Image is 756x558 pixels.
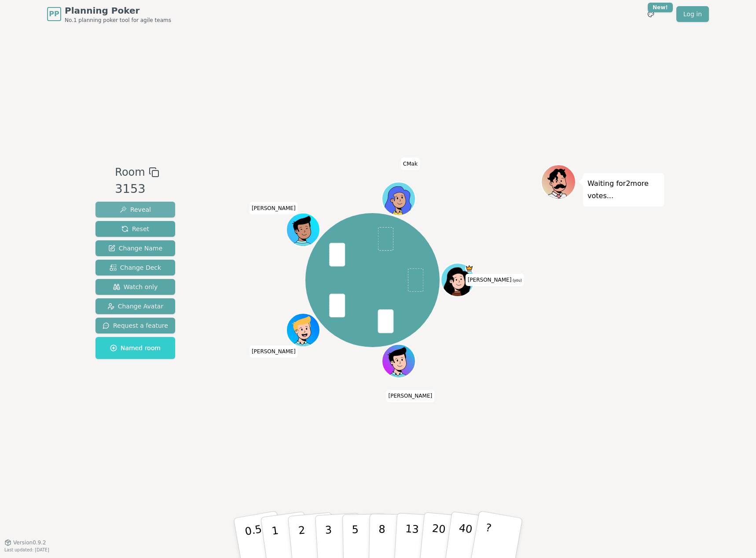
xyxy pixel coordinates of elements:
span: (you) [511,279,522,283]
span: Version 0.9.2 [13,539,46,546]
button: New! [643,6,659,22]
span: Change Deck [110,263,161,272]
span: Room [115,164,145,180]
span: Last updated: [DATE] [4,547,49,552]
button: Version0.9.2 [4,539,46,546]
span: Planning Poker [65,4,171,17]
span: No.1 planning poker tool for agile teams [65,17,171,24]
span: Change Name [108,244,162,253]
p: Waiting for 2 more votes... [587,178,660,202]
span: Click to change your name [466,274,524,286]
span: Click to change your name [250,346,298,358]
span: Change Avatar [107,302,164,311]
button: Reveal [95,202,175,217]
div: 3153 [115,180,159,198]
span: Reset [121,225,149,233]
span: Cristina is the host [465,264,473,272]
div: New! [648,3,673,12]
span: Click to change your name [401,158,420,170]
button: Watch only [95,279,175,295]
button: Named room [95,337,175,359]
span: Click to change your name [386,390,434,402]
span: Reveal [120,205,151,214]
span: Click to change your name [250,202,298,214]
span: Request a feature [103,321,168,330]
span: Named room [110,344,161,352]
button: Request a feature [95,318,175,333]
button: Change Name [95,240,175,256]
a: PPPlanning PokerNo.1 planning poker tool for agile teams [47,4,171,24]
span: Watch only [113,283,158,291]
button: Reset [95,221,175,237]
button: Change Avatar [95,298,175,314]
button: Change Deck [95,260,175,275]
span: PP [49,9,59,19]
a: Log in [676,6,709,22]
button: Click to change your avatar [442,264,474,296]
